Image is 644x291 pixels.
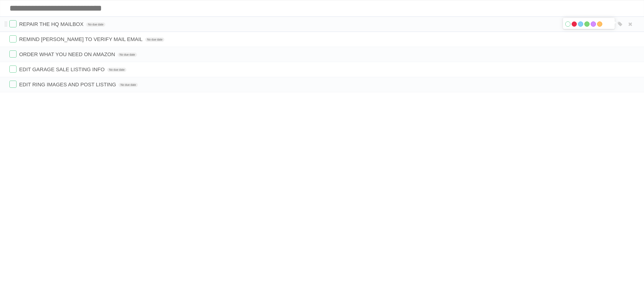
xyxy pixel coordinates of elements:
label: Orange [597,21,602,27]
label: Done [9,66,17,73]
span: ORDER WHAT YOU NEED ON AMAZON [19,51,116,57]
label: Green [584,21,590,27]
label: Blue [578,21,583,27]
span: EDIT GARAGE SALE LISTING INFO [19,67,106,72]
label: Red [572,21,577,27]
label: Done [9,20,17,27]
span: No due date [86,22,105,27]
span: REMIND [PERSON_NAME] TO VERIFY MAIL EMAIL [19,36,144,42]
label: White [565,21,570,27]
span: REPAIR THE HQ MAILBOX [19,21,85,27]
span: No due date [118,53,137,57]
label: Done [9,50,17,58]
span: No due date [107,68,126,72]
span: EDIT RING IMAGES AND POST LISTING [19,82,117,87]
span: No due date [145,37,164,42]
label: Done [9,35,17,42]
label: Purple [591,21,596,27]
label: Done [9,81,17,88]
span: No due date [119,83,138,87]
